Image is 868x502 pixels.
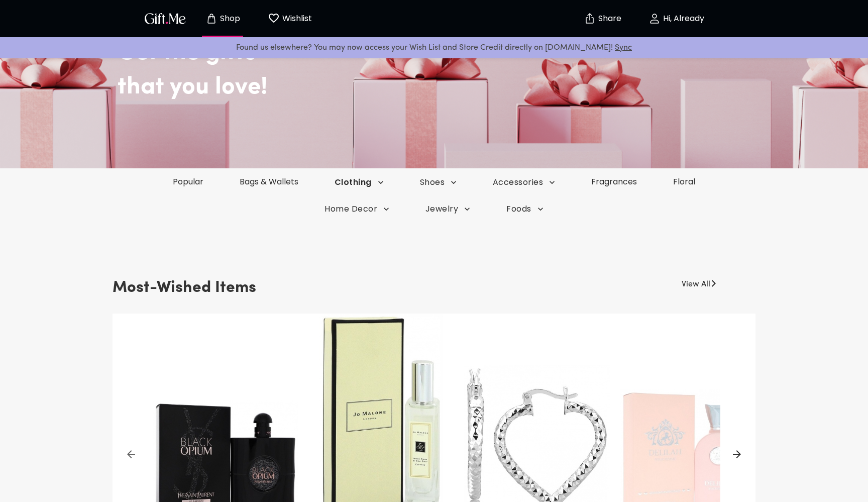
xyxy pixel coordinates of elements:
span: Accessories [493,177,555,188]
button: Clothing [316,177,402,188]
span: Clothing [335,177,384,188]
button: Hi, Already [626,3,726,35]
a: View All [682,274,710,290]
a: Popular [155,176,222,187]
p: Wishlist [280,12,312,25]
span: Foods [506,204,543,215]
span: Shoes [420,177,457,188]
button: Home Decor [306,204,407,215]
a: Sync [615,44,632,52]
button: Jewelry [407,204,488,215]
a: Fragrances [573,176,655,187]
button: GiftMe Logo [142,13,189,25]
button: Share [585,1,620,36]
img: secure [584,13,596,25]
button: Wishlist page [262,3,317,35]
a: Bags & Wallets [222,176,316,187]
span: Home Decor [324,204,389,215]
button: Store page [195,3,250,35]
button: Accessories [475,177,573,188]
button: Foods [488,204,561,215]
img: GiftMe Logo [143,11,188,26]
h3: Most-Wished Items [113,274,256,302]
p: Shop [218,15,240,23]
p: Found us elsewhere? You may now access your Wish List and Store Credit directly on [DOMAIN_NAME]! [8,41,860,54]
span: Jewelry [425,204,470,215]
p: Share [596,15,621,23]
h2: that you love! [118,73,796,102]
a: Floral [655,176,713,187]
p: Hi, Already [661,15,704,23]
button: Shoes [402,177,475,188]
